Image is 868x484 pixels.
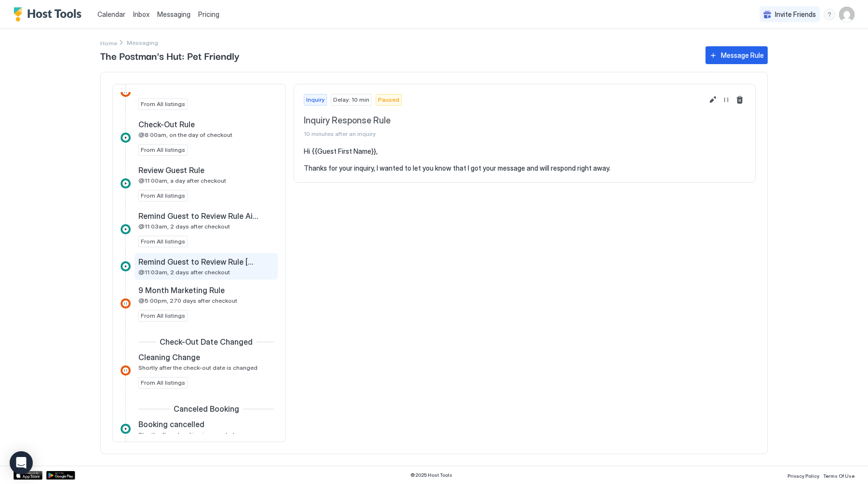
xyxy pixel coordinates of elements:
[141,191,185,200] span: From All listings
[100,48,696,63] span: The Postman's Hut: Pet Friendly
[138,223,230,230] span: @11:03am, 2 days after checkout
[10,451,33,474] div: Open Intercom Messenger
[138,419,204,429] span: Booking cancelled
[138,177,226,184] span: @11:00am, a day after checkout
[787,473,819,479] span: Privacy Policy
[304,115,703,126] span: Inquiry Response Rule
[138,211,258,221] span: Remind Guest to Review Rule Airbnb
[157,9,190,19] a: Messaging
[141,378,185,387] span: From All listings
[141,146,185,154] span: From All listings
[410,472,452,478] span: © 2025 Host Tools
[333,95,369,104] span: Delay: 10 min
[14,471,42,480] a: App Store
[100,38,117,48] a: Home
[839,7,854,22] div: User profile
[720,94,732,106] button: Resume Message Rule
[707,94,719,106] button: Edit message rule
[138,285,225,295] span: 9 Month Marketing Rule
[198,10,219,19] span: Pricing
[378,95,399,104] span: Paused
[138,431,234,438] span: Shortly after a booking is canceled
[14,7,86,22] a: Host Tools Logo
[705,46,768,64] button: Message Rule
[141,311,185,320] span: From All listings
[100,40,117,47] span: Home
[824,9,835,20] div: menu
[138,131,232,138] span: @8:00am, on the day of checkout
[141,100,185,108] span: From All listings
[97,9,125,19] a: Calendar
[138,297,237,304] span: @5:00pm, 270 days after checkout
[138,257,258,267] span: Remind Guest to Review Rule [DOMAIN_NAME]
[174,404,239,414] span: Canceled Booking
[100,38,117,48] div: Breadcrumb
[46,471,75,480] a: Google Play Store
[721,50,764,60] div: Message Rule
[823,470,854,480] a: Terms Of Use
[157,10,190,18] span: Messaging
[734,94,746,106] button: Delete message rule
[138,165,204,175] span: Review Guest Rule
[133,9,149,19] a: Inbox
[304,130,703,137] span: 10 minutes after an inquiry
[787,470,819,480] a: Privacy Policy
[138,120,195,129] span: Check-Out Rule
[133,10,149,18] span: Inbox
[97,10,125,18] span: Calendar
[138,269,230,276] span: @11:03am, 2 days after checkout
[138,364,258,371] span: Shortly after the check-out date is changed
[160,337,253,347] span: Check-Out Date Changed
[127,39,158,46] span: Breadcrumb
[141,237,185,246] span: From All listings
[306,95,325,104] span: Inquiry
[138,352,200,362] span: Cleaning Change
[775,10,816,19] span: Invite Friends
[304,147,746,173] pre: Hi {{Guest First Name}}, Thanks for your inquiry, I wanted to let you know that I got your messag...
[823,473,854,479] span: Terms Of Use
